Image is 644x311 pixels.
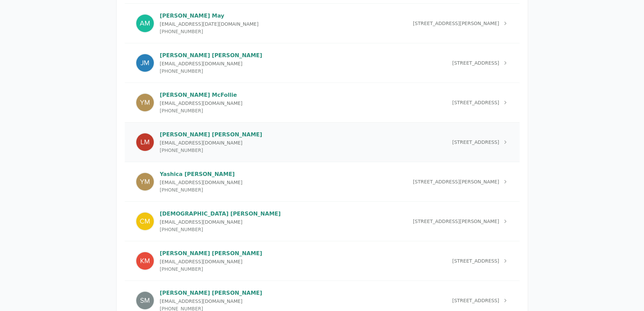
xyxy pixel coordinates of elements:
p: [PHONE_NUMBER] [160,226,281,233]
p: [PHONE_NUMBER] [160,186,243,193]
p: [PHONE_NUMBER] [160,266,262,272]
p: [EMAIL_ADDRESS][DOMAIN_NAME] [160,139,262,146]
img: Ashley May [136,14,154,33]
p: [PHONE_NUMBER] [160,147,262,154]
img: Yashica Midgett [136,172,154,191]
p: [EMAIL_ADDRESS][DOMAIN_NAME] [160,179,243,186]
p: [EMAIL_ADDRESS][DATE][DOMAIN_NAME] [160,21,259,27]
span: [STREET_ADDRESS][PERSON_NAME] [413,218,499,225]
img: Samuel Mosley [136,291,154,310]
span: [STREET_ADDRESS][PERSON_NAME] [413,20,499,27]
span: [STREET_ADDRESS][PERSON_NAME] [413,178,499,185]
p: [EMAIL_ADDRESS][DOMAIN_NAME] [160,258,262,265]
a: LaKeasha McTear[PERSON_NAME] [PERSON_NAME][EMAIL_ADDRESS][DOMAIN_NAME][PHONE_NUMBER][STREET_ADDRESS] [125,123,520,162]
p: Yashica [PERSON_NAME] [160,170,243,178]
span: [STREET_ADDRESS] [452,60,499,66]
p: [EMAIL_ADDRESS][DOMAIN_NAME] [160,60,262,67]
p: [EMAIL_ADDRESS][DOMAIN_NAME] [160,219,281,225]
img: LaKeasha McTear [136,133,154,152]
img: Yolanda McFollie [136,93,154,112]
a: Kaitlyn Moore[PERSON_NAME] [PERSON_NAME][EMAIL_ADDRESS][DOMAIN_NAME][PHONE_NUMBER][STREET_ADDRESS] [125,241,520,281]
img: Christian Mitchell [136,212,154,231]
a: Yolanda McFollie[PERSON_NAME] McFollie[EMAIL_ADDRESS][DOMAIN_NAME][PHONE_NUMBER][STREET_ADDRESS] [125,83,520,122]
p: [PERSON_NAME] [PERSON_NAME] [160,289,262,297]
p: [DEMOGRAPHIC_DATA] [PERSON_NAME] [160,210,281,218]
p: [PERSON_NAME] [PERSON_NAME] [160,51,262,60]
p: [PHONE_NUMBER] [160,68,262,74]
span: [STREET_ADDRESS] [452,297,499,304]
p: [PERSON_NAME] McFollie [160,91,243,99]
img: Kaitlyn Moore [136,251,154,270]
p: [PERSON_NAME] May [160,12,259,20]
p: [PHONE_NUMBER] [160,107,243,114]
span: [STREET_ADDRESS] [452,139,499,146]
p: [PERSON_NAME] [PERSON_NAME] [160,249,262,258]
p: [PHONE_NUMBER] [160,28,259,35]
a: Christian Mitchell[DEMOGRAPHIC_DATA] [PERSON_NAME][EMAIL_ADDRESS][DOMAIN_NAME][PHONE_NUMBER][STRE... [125,202,520,241]
a: Ashley May[PERSON_NAME] May[EMAIL_ADDRESS][DATE][DOMAIN_NAME][PHONE_NUMBER][STREET_ADDRESS][PERSO... [125,4,520,43]
p: [EMAIL_ADDRESS][DOMAIN_NAME] [160,298,262,305]
a: Jeffrey Maynard[PERSON_NAME] [PERSON_NAME][EMAIL_ADDRESS][DOMAIN_NAME][PHONE_NUMBER][STREET_ADDRESS] [125,43,520,83]
a: Yashica MidgettYashica [PERSON_NAME][EMAIL_ADDRESS][DOMAIN_NAME][PHONE_NUMBER][STREET_ADDRESS][PE... [125,162,520,201]
p: [EMAIL_ADDRESS][DOMAIN_NAME] [160,100,243,107]
span: [STREET_ADDRESS] [452,99,499,106]
p: [PERSON_NAME] [PERSON_NAME] [160,131,262,139]
span: [STREET_ADDRESS] [452,258,499,264]
img: Jeffrey Maynard [136,53,154,72]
